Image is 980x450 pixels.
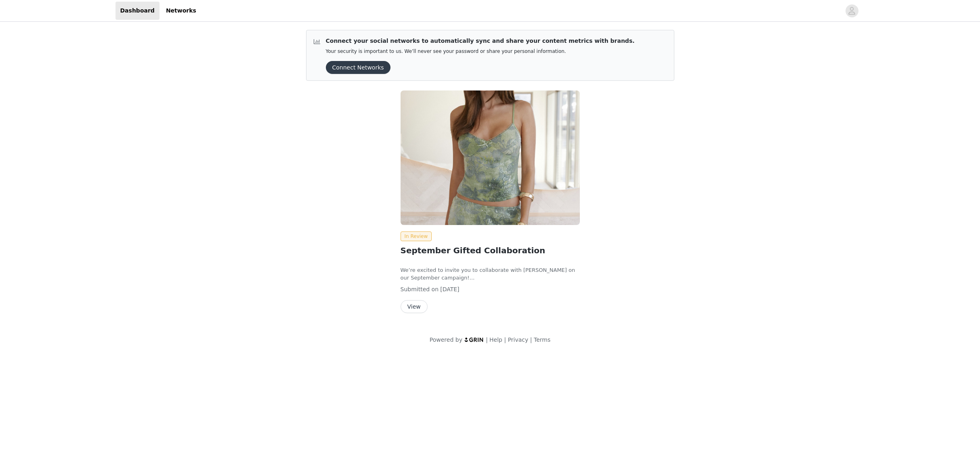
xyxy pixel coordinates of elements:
[464,337,484,342] img: logo
[401,304,428,310] a: View
[401,286,439,292] span: Submitted on
[486,336,488,343] span: |
[430,336,462,343] span: Powered by
[401,300,428,313] button: View
[326,37,635,45] p: Connect your social networks to automatically sync and share your content metrics with brands.
[401,90,580,225] img: Peppermayo USA
[326,61,390,74] button: Connect Networks
[508,336,529,343] a: Privacy
[401,244,580,257] h2: September Gifted Collaboration
[401,231,432,241] span: In Review
[530,336,532,343] span: |
[534,336,550,343] a: Terms
[504,336,506,343] span: |
[161,2,201,20] a: Networks
[440,286,459,292] span: [DATE]
[401,266,580,282] p: We’re excited to invite you to collaborate with [PERSON_NAME] on our September campaign!
[326,48,635,55] p: Your security is important to us. We’ll never see your password or share your personal information.
[489,336,502,343] a: Help
[848,4,856,17] div: avatar
[115,2,159,20] a: Dashboard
